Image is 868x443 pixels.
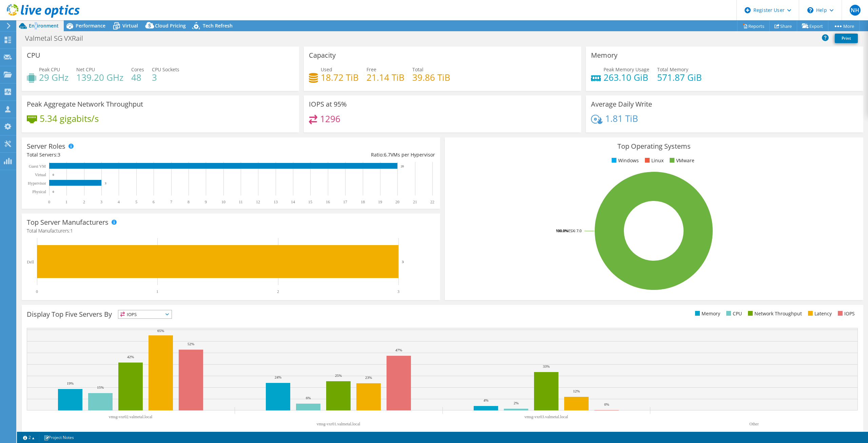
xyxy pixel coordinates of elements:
text: 17 [343,200,347,204]
span: Cloud Pricing [155,22,186,29]
tspan: 100.0% [556,228,568,233]
a: Print [835,34,858,43]
a: Reports [737,21,770,31]
h4: 571.87 GiB [657,74,702,81]
h3: Server Roles [27,143,65,150]
h3: Top Server Manufacturers [27,219,108,226]
text: 0 [53,173,54,177]
text: 23% [365,375,372,380]
text: 15 [308,200,312,204]
text: 7 [170,200,172,204]
text: 2 [83,200,85,204]
h4: 1.81 TiB [605,115,638,122]
svg: \n [807,7,813,13]
text: 14 [291,200,295,204]
text: 11 [239,200,243,204]
text: 1 [156,289,158,294]
span: Environment [29,22,59,29]
text: 20 [401,165,404,168]
text: Physical [32,189,46,194]
h4: 139.20 GHz [76,74,123,81]
h4: 18.72 TiB [321,74,359,81]
li: IOPS [836,310,855,317]
text: 20 [395,200,399,204]
h3: IOPS at 95% [309,100,347,108]
text: 18 [361,200,365,204]
text: 2% [514,401,519,405]
span: 3 [58,151,60,158]
text: Hypervisor [28,181,46,186]
text: 3 [397,289,399,294]
text: Virtual [35,172,46,177]
span: Free [367,66,376,73]
text: 0 [53,190,54,193]
span: Used [321,66,332,73]
h3: Peak Aggregate Network Throughput [27,100,143,108]
li: Memory [693,310,720,317]
a: More [828,21,860,31]
h3: Top Operating Systems [450,143,858,150]
a: Project Notes [39,433,79,442]
span: Tech Refresh [203,22,233,29]
span: Performance [76,22,105,29]
li: Windows [610,157,639,164]
li: Linux [643,157,664,164]
text: 12% [573,389,580,393]
li: VMware [668,157,694,164]
text: 10 [221,200,225,204]
text: 16 [326,200,330,204]
text: 12 [256,200,260,204]
span: IOPS [118,310,172,318]
span: NH [850,5,861,16]
h1: Valmetal SG VXRail [22,35,94,42]
span: Peak CPU [39,66,60,73]
h3: CPU [27,52,40,59]
h4: 1296 [320,115,340,123]
span: Total [412,66,423,73]
h4: 39.86 TiB [412,74,450,81]
h4: Total Manufacturers: [27,227,435,235]
span: Peak Memory Usage [604,66,649,73]
text: 33% [543,364,550,368]
text: 25% [335,373,342,377]
text: 2 [277,289,279,294]
text: 4% [484,398,489,402]
text: 6% [306,396,311,400]
text: 5 [135,200,137,204]
span: 6.7 [384,151,391,158]
text: vmsg-vxr01.valmetal.local [317,422,360,426]
text: 24% [275,375,281,379]
h3: Average Daily Write [591,100,652,108]
text: vmsg-vxr02.valmetal.local [109,414,153,419]
li: Latency [806,310,832,317]
li: CPU [725,310,742,317]
text: 3 [402,260,404,264]
h4: 3 [152,74,179,81]
text: 0 [48,200,50,204]
h4: 48 [131,74,144,81]
text: 65% [157,329,164,333]
h3: Capacity [309,52,336,59]
h4: 29 GHz [39,74,68,81]
h4: 21.14 TiB [367,74,405,81]
text: Guest VM [29,164,46,169]
span: CPU Sockets [152,66,179,73]
text: 3 [105,182,106,185]
text: 47% [395,348,402,352]
text: 6 [153,200,155,204]
text: 22 [430,200,434,204]
span: Total Memory [657,66,688,73]
h4: 5.34 gigabits/s [40,115,99,122]
text: 15% [97,385,104,389]
span: 1 [70,227,73,234]
text: 21 [413,200,417,204]
text: 1 [65,200,67,204]
text: 42% [127,355,134,359]
text: vmsg-vxr03.valmetal.local [525,414,568,419]
h4: 263.10 GiB [604,74,649,81]
div: Total Servers: [27,151,231,159]
span: Net CPU [76,66,95,73]
text: 3 [100,200,102,204]
text: 52% [188,342,194,346]
tspan: ESXi 7.0 [568,228,581,233]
